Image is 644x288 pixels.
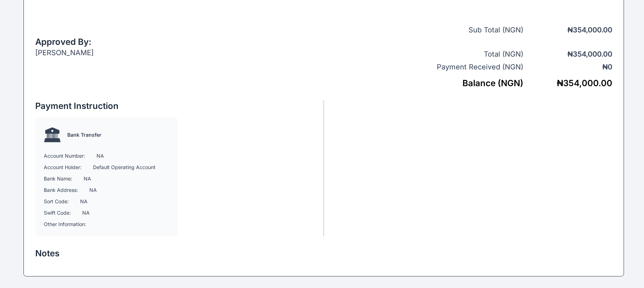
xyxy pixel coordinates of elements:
p: ₦ 354,000.00 [523,25,612,35]
h2: Approved By: [35,36,94,48]
p: Payment Received ( NGN ) [399,62,523,72]
p: Account Number: [44,152,85,159]
p: Account Holder: [44,164,82,171]
p: [PERSON_NAME] [35,48,94,58]
p: Total ( NGN ) [399,49,523,59]
p: Bank Transfer [67,131,101,138]
p: Bank Name: [44,175,72,182]
p: Other Information: [44,221,86,228]
p: Bank Address: [44,187,78,194]
p: Sort Code: [44,198,69,205]
p: ₦ 0 [523,62,612,72]
p: Sub Total ( NGN ) [399,25,523,35]
p: NA [89,187,97,194]
p: Default Operating Account [93,164,156,171]
h2: Payment Instruction [35,100,324,112]
p: NA [82,209,90,216]
p: Swift Code: [44,209,71,216]
h5: Balance ( NGN ) [399,78,523,89]
p: ₦ 354,000.00 [523,49,612,59]
p: NA [84,175,91,182]
p: NA [80,198,88,205]
p: NA [96,152,104,159]
h2: Notes [35,248,612,259]
h5: ₦ 354,000.00 [523,78,612,89]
